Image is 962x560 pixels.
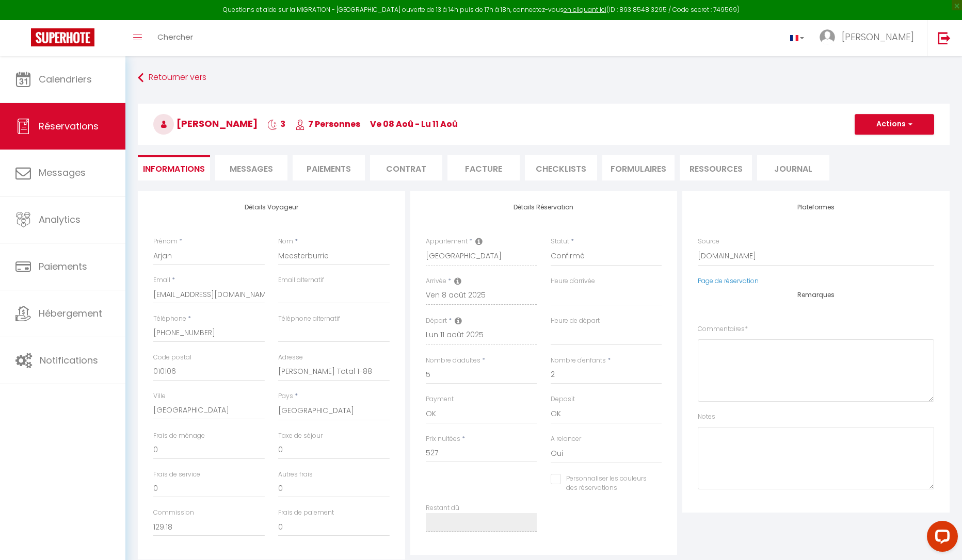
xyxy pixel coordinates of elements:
[40,354,98,367] span: Notifications
[42,60,50,68] img: tab_domain_overview_orange.svg
[551,356,606,366] label: Nombre d'enfants
[153,117,258,130] span: [PERSON_NAME]
[150,20,201,56] a: Chercher
[602,155,675,180] li: FORMULAIRES
[129,61,158,68] div: Mots-clés
[426,503,459,513] label: Restant dû
[426,237,468,246] label: Appartement
[426,356,480,366] label: Nombre d'adultes
[698,412,715,422] label: Notes
[278,508,334,518] label: Frais de paiement
[27,27,117,35] div: Domaine: [DOMAIN_NAME]
[39,73,92,86] span: Calendriers
[17,27,25,35] img: website_grey.svg
[551,394,575,404] label: Deposit
[564,5,606,14] a: en cliquant ici
[551,237,569,246] label: Statut
[153,204,390,211] h4: Détails Voyageur
[138,155,210,180] li: Informations
[153,391,166,401] label: Ville
[39,307,102,320] span: Hébergement
[230,163,273,175] span: Messages
[426,394,454,404] label: Payment
[551,316,600,326] label: Heure de départ
[698,324,748,334] label: Commentaires
[426,276,446,286] label: Arrivée
[919,517,962,560] iframe: LiveChat chat widget
[153,237,178,246] label: Prénom
[138,69,950,87] a: Retourner vers
[812,20,927,56] a: ... [PERSON_NAME]
[117,60,125,68] img: tab_keywords_by_traffic_grey.svg
[278,275,324,285] label: Email alternatif
[39,213,81,226] span: Analytics
[370,155,442,180] li: Contrat
[153,470,200,480] label: Frais de service
[370,118,458,130] span: ve 08 Aoû - lu 11 Aoû
[842,30,914,43] span: [PERSON_NAME]
[153,353,191,363] label: Code postal
[39,166,86,179] span: Messages
[278,391,293,401] label: Pays
[153,314,186,324] label: Téléphone
[293,155,365,180] li: Paiements
[267,118,285,130] span: 3
[153,431,205,441] label: Frais de ménage
[698,276,759,285] a: Page de réservation
[39,120,99,133] span: Réservations
[447,155,520,180] li: Facture
[53,61,79,68] div: Domaine
[426,434,460,444] label: Prix nuitées
[698,237,719,246] label: Source
[757,155,829,180] li: Journal
[938,31,951,44] img: logout
[278,470,313,480] label: Autres frais
[153,508,194,518] label: Commission
[278,314,340,324] label: Téléphone alternatif
[820,29,835,45] img: ...
[39,260,87,273] span: Paiements
[698,204,934,211] h4: Plateformes
[680,155,752,180] li: Ressources
[855,114,934,135] button: Actions
[29,17,51,25] div: v 4.0.24
[551,276,595,286] label: Heure d'arrivée
[295,118,360,130] span: 7 Personnes
[278,237,293,246] label: Nom
[278,431,323,441] label: Taxe de séjour
[31,28,94,46] img: Super Booking
[157,31,193,42] span: Chercher
[153,275,170,285] label: Email
[525,155,597,180] li: CHECKLISTS
[426,204,662,211] h4: Détails Réservation
[698,291,934,299] h4: Remarques
[278,353,303,363] label: Adresse
[551,434,581,444] label: A relancer
[426,316,447,326] label: Départ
